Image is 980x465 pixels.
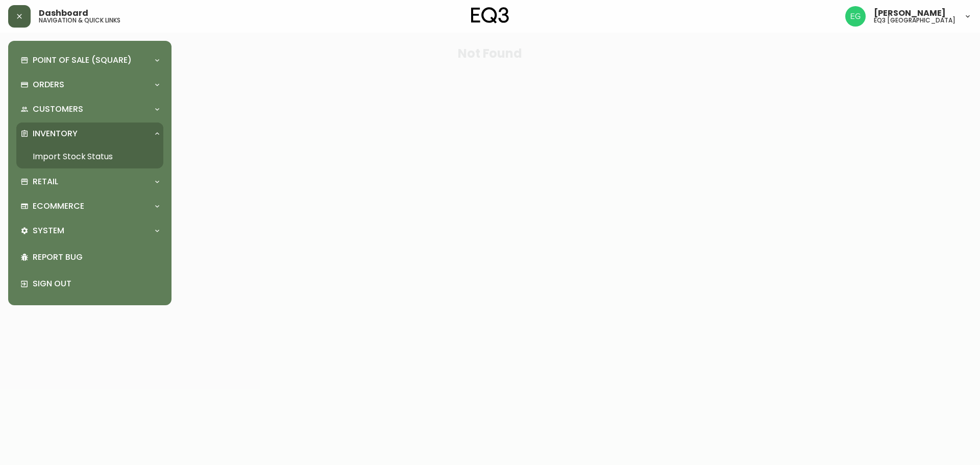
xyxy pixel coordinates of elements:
p: Ecommerce [33,201,84,212]
p: System [33,225,64,236]
div: Report Bug [16,244,163,271]
span: [PERSON_NAME] [874,9,946,17]
p: Inventory [33,128,78,139]
div: Retail [16,170,163,193]
div: System [16,219,163,242]
p: Report Bug [33,252,159,263]
div: Sign Out [16,271,163,297]
div: Inventory [16,123,163,145]
p: Sign Out [33,278,159,289]
div: Orders [16,74,163,96]
div: Customers [16,98,163,120]
h5: eq3 [GEOGRAPHIC_DATA] [874,17,955,23]
span: Dashboard [39,9,88,17]
div: Ecommerce [16,195,163,217]
img: db11c1629862fe82d63d0774b1b54d2b [845,6,866,27]
a: Import Stock Status [16,145,163,168]
p: Point of Sale (Square) [33,55,132,66]
p: Retail [33,176,58,187]
div: Point of Sale (Square) [16,49,163,71]
p: Customers [33,104,83,115]
h5: navigation & quick links [39,17,120,23]
p: Orders [33,79,64,90]
img: logo [471,7,509,23]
